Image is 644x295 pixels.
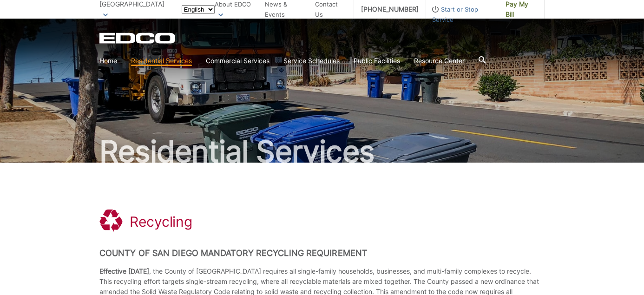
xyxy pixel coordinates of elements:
[99,267,149,275] strong: Effective [DATE]
[283,56,340,66] a: Service Schedules
[414,56,465,66] a: Resource Center
[99,33,177,44] a: EDCD logo. Return to the homepage.
[99,248,545,258] h2: County of San Diego Mandatory Recycling Requirement
[206,56,269,66] a: Commercial Services
[130,213,192,230] h1: Recycling
[354,56,400,66] a: Public Facilities
[131,56,192,66] a: Residential Services
[182,5,215,14] select: Select a language
[99,56,117,66] a: Home
[99,137,545,166] h2: Residential Services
